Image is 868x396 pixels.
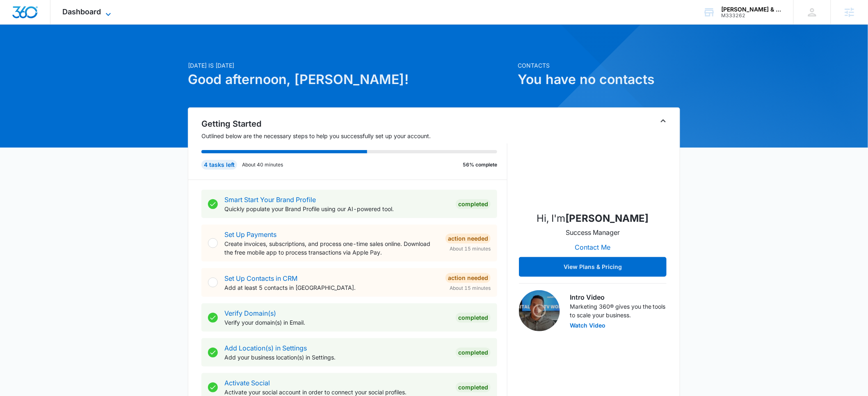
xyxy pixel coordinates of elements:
[456,199,491,209] div: Completed
[450,245,491,253] span: About 15 minutes
[463,161,497,168] p: 56% complete
[722,6,781,13] div: account name
[224,283,439,292] p: Add at least 5 contacts in [GEOGRAPHIC_DATA].
[242,161,283,168] p: About 40 minutes
[224,274,297,282] a: Set Up Contacts in CRM
[658,116,668,126] button: Toggle Collapse
[188,61,513,70] p: [DATE] is [DATE]
[518,70,680,89] h1: You have no contacts
[566,212,649,224] strong: [PERSON_NAME]
[450,284,491,292] span: About 15 minutes
[201,132,507,140] p: Outlined below are the necessary steps to help you successfully set up your account.
[570,292,667,302] h3: Intro Video
[224,344,307,352] a: Add Location(s) in Settings
[519,257,667,277] button: View Plans & Pricing
[537,211,649,226] p: Hi, I'm
[201,160,237,170] div: 4 tasks left
[456,313,491,323] div: Completed
[188,70,513,89] h1: Good afternoon, [PERSON_NAME]!
[224,239,439,257] p: Create invoices, subscriptions, and process one-time sales online. Download the free mobile app t...
[224,196,316,204] a: Smart Start Your Brand Profile
[63,7,101,16] span: Dashboard
[224,379,270,387] a: Activate Social
[552,123,634,205] img: Paul Richardson
[224,205,449,213] p: Quickly populate your Brand Profile using our AI-powered tool.
[518,61,680,70] p: Contacts
[224,309,276,317] a: Verify Domain(s)
[224,318,449,327] p: Verify your domain(s) in Email.
[570,323,605,328] button: Watch Video
[519,290,560,331] img: Intro Video
[224,353,449,362] p: Add your business location(s) in Settings.
[456,382,491,392] div: Completed
[445,273,491,283] div: Action Needed
[224,230,276,239] a: Set Up Payments
[445,234,491,244] div: Action Needed
[722,13,781,18] div: account id
[570,302,667,319] p: Marketing 360® gives you the tools to scale your business.
[201,118,507,130] h2: Getting Started
[566,228,620,237] p: Success Manager
[567,237,619,257] button: Contact Me
[456,348,491,357] div: Completed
